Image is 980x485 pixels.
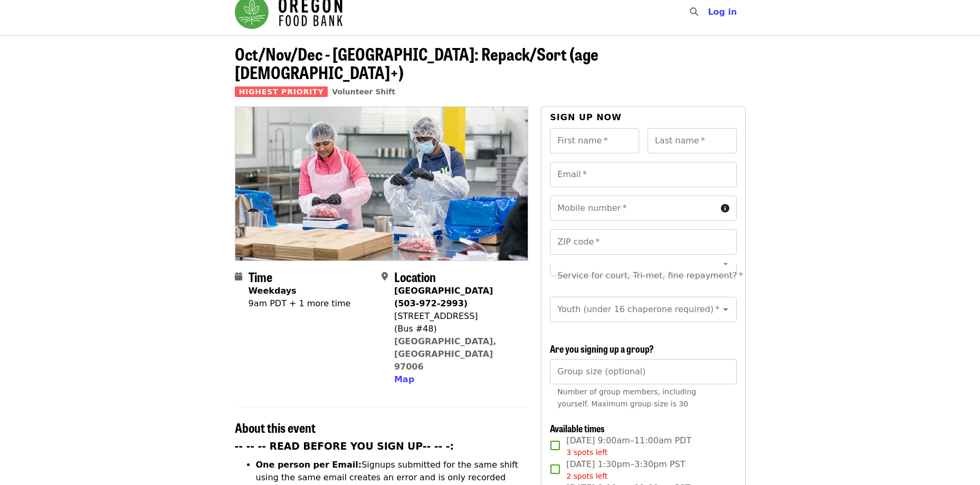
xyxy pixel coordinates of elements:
[394,373,414,386] button: Map
[394,323,520,335] div: (Bus #48)
[235,41,598,84] span: Oct/Nov/Dec - [GEOGRAPHIC_DATA]: Repack/Sort (age [DEMOGRAPHIC_DATA]+)
[235,107,528,260] img: Oct/Nov/Dec - Beaverton: Repack/Sort (age 10+) organized by Oregon Food Bank
[566,434,691,458] span: [DATE] 9:00am–11:00am PDT
[550,421,605,435] span: Available times
[690,7,698,17] i: search icon
[249,286,297,296] strong: Weekdays
[566,448,607,457] span: 3 spots left
[699,2,745,23] button: Log in
[557,387,696,408] span: Number of group members, including yourself. Maximum group size is 30
[550,128,639,153] input: First name
[394,310,520,323] div: [STREET_ADDRESS]
[235,86,328,97] span: Highest Priority
[382,271,388,282] i: map-marker-alt icon
[256,460,362,470] strong: One person per Email:
[394,286,493,308] strong: [GEOGRAPHIC_DATA] (503-972-2993)
[718,256,733,271] button: Open
[394,336,497,372] a: [GEOGRAPHIC_DATA], [GEOGRAPHIC_DATA] 97006
[721,203,729,214] i: circle-info icon
[550,112,622,122] span: Sign up now
[718,302,733,317] button: Open
[550,196,716,221] input: Mobile number
[249,267,272,286] span: Time
[550,229,736,255] input: ZIP code
[332,88,395,96] a: Volunteer Shift
[550,162,736,187] input: Email
[550,342,654,355] span: Are you signing up a group?
[566,472,607,480] span: 2 spots left
[394,374,414,384] span: Map
[550,359,736,384] input: [object Object]
[235,271,242,282] i: calendar icon
[648,128,737,153] input: Last name
[235,441,454,452] strong: -- -- -- READ BEFORE YOU SIGN UP-- -- -:
[394,267,436,286] span: Location
[708,7,737,17] span: Log in
[249,297,351,310] div: 9am PDT + 1 more time
[235,418,316,436] span: About this event
[566,458,685,482] span: [DATE] 1:30pm–3:30pm PST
